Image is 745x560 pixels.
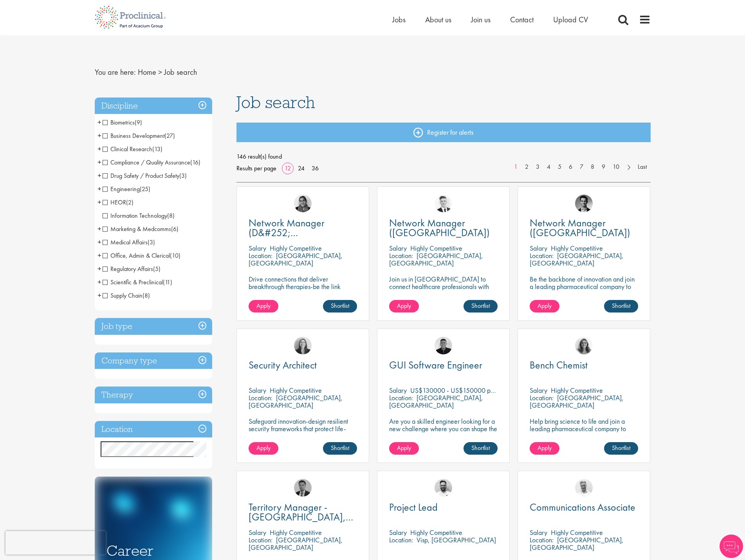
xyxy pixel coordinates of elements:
a: Shortlist [464,442,498,455]
span: Job search [236,92,315,113]
img: Emile De Beer [435,479,452,497]
span: Bench Chemist [530,358,588,372]
img: Jackie Cerchio [575,337,593,354]
img: Christian Andersen [435,337,452,354]
span: Salary [249,386,266,395]
p: [GEOGRAPHIC_DATA], [GEOGRAPHIC_DATA] [249,535,343,552]
p: [GEOGRAPHIC_DATA], [GEOGRAPHIC_DATA] [530,251,624,267]
a: 10 [609,163,623,172]
span: Job search [164,67,197,77]
span: Location: [530,251,554,260]
span: (25) [140,185,150,193]
a: 1 [510,163,521,172]
span: Location: [389,251,413,260]
p: [GEOGRAPHIC_DATA], [GEOGRAPHIC_DATA] [249,251,343,267]
a: Jobs [392,14,406,25]
span: Salary [530,244,547,253]
span: Clinical Research [103,145,162,153]
span: Apply [538,444,552,452]
span: (9) [135,118,142,126]
span: Biometrics [103,118,142,126]
span: Marketing & Medcomms [103,225,171,233]
span: (3) [179,172,187,180]
a: Apply [530,442,559,455]
a: Security Architect [249,360,357,370]
span: Apply [538,302,552,310]
span: You are here: [95,67,136,77]
span: Clinical Research [103,145,152,153]
span: Project Lead [389,500,438,514]
span: + [97,289,101,301]
img: Anjali Parbhu [294,195,312,212]
span: Biometrics [103,118,135,126]
img: Nicolas Daniel [435,195,452,212]
span: + [97,236,101,248]
span: Office, Admin & Clerical [103,251,170,260]
p: Highly Competitive [551,528,603,537]
span: Drug Safety / Product Safety [103,172,187,180]
span: Salary [249,244,266,253]
span: (2) [126,198,133,206]
span: Salary [389,386,407,395]
h3: Therapy [95,387,212,403]
p: [GEOGRAPHIC_DATA], [GEOGRAPHIC_DATA] [530,535,624,552]
span: (8) [143,291,150,300]
span: Location: [530,535,554,544]
span: (6) [171,225,179,233]
span: Join us [471,14,491,25]
span: GUI Software Engineer [389,358,482,372]
span: Apply [397,444,411,452]
span: Compliance / Quality Assurance [103,158,190,166]
a: Apply [249,300,278,313]
p: Highly Competitive [410,528,462,537]
span: + [97,223,101,235]
span: Salary [389,244,407,253]
p: Drive connections that deliver breakthrough therapies-be the link between innovation and impact i... [249,275,357,305]
a: breadcrumb link [138,67,156,77]
span: Engineering [103,185,150,193]
h3: Discipline [95,98,212,114]
span: Supply Chain [103,291,150,300]
span: Salary [530,386,547,395]
a: Network Manager ([GEOGRAPHIC_DATA]) [530,218,638,238]
a: 8 [587,163,598,172]
span: Engineering [103,185,140,193]
span: Location: [389,535,413,544]
span: Medical Affairs [103,238,148,246]
div: Company type [95,352,212,369]
p: Highly Competitive [270,528,322,537]
span: (16) [190,158,200,166]
a: Network Manager ([GEOGRAPHIC_DATA]) [389,218,498,238]
a: 36 [309,164,321,172]
span: (3) [148,238,155,246]
a: Apply [530,300,559,313]
span: Salary [530,528,547,537]
span: Business Development [103,132,175,140]
span: Apply [256,302,271,310]
span: Business Development [103,132,164,140]
p: Highly Competitive [551,386,603,395]
a: 2 [521,163,532,172]
span: Results per page [236,163,276,174]
a: About us [425,14,451,25]
a: 12 [282,164,294,172]
img: Chatbot [720,535,743,558]
a: Apply [389,300,419,313]
a: 5 [554,163,565,172]
span: + [97,130,101,141]
img: Joshua Bye [575,479,593,497]
a: Shortlist [604,300,638,313]
a: Territory Manager - [GEOGRAPHIC_DATA], [GEOGRAPHIC_DATA] [249,502,357,522]
a: 3 [532,163,543,172]
p: [GEOGRAPHIC_DATA], [GEOGRAPHIC_DATA] [389,393,483,410]
a: 6 [565,163,576,172]
p: Safeguard innovation-design resilient security frameworks that protect life-changing pharmaceutic... [249,417,357,447]
a: Upload CV [553,14,588,25]
a: Mia Kellerman [294,337,312,354]
h3: Job type [95,318,212,335]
